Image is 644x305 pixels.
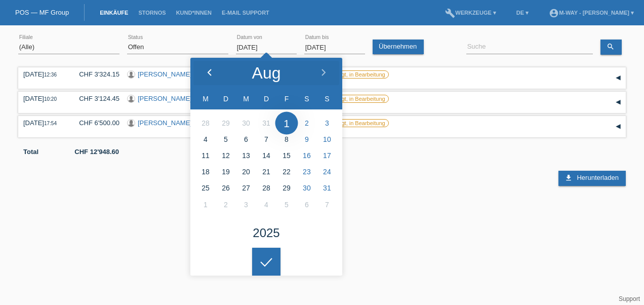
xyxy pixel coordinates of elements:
[440,10,501,16] a: buildWerkzeuge ▾
[138,95,192,102] a: [PERSON_NAME]
[44,96,57,102] span: 10:20
[23,70,64,78] div: [DATE]
[314,70,389,79] label: Unbestätigt, in Bearbeitung
[314,95,389,103] label: Unbestätigt, in Bearbeitung
[373,40,424,54] a: Übernehmen
[95,10,133,16] a: Einkäufe
[15,9,69,16] a: POS — MF Group
[44,72,57,78] span: 12:36
[445,8,455,18] i: build
[544,10,639,16] a: account_circlem-way - [PERSON_NAME] ▾
[611,95,626,110] div: auf-/zuklappen
[558,171,626,186] a: download Herunterladen
[619,295,640,302] a: Support
[71,95,119,102] div: CHF 3'124.45
[44,121,57,126] span: 17:54
[74,148,119,156] b: CHF 12'948.60
[138,119,192,127] a: [PERSON_NAME]
[23,119,64,127] div: [DATE]
[23,148,38,156] b: Total
[549,8,559,18] i: account_circle
[607,43,615,51] i: search
[600,40,622,55] a: search
[511,10,534,16] a: DE ▾
[314,119,389,127] label: Unbestätigt, in Bearbeitung
[138,70,248,78] a: [PERSON_NAME] [PERSON_NAME]
[171,10,217,16] a: Kund*innen
[71,119,119,127] div: CHF 6'500.00
[252,65,281,81] div: Aug
[253,227,279,239] div: 2025
[71,70,119,78] div: CHF 3'324.15
[611,70,626,86] div: auf-/zuklappen
[23,95,64,102] div: [DATE]
[565,174,573,182] i: download
[611,119,626,134] div: auf-/zuklappen
[217,10,274,16] a: E-Mail Support
[133,10,171,16] a: Stornos
[577,174,618,181] span: Herunterladen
